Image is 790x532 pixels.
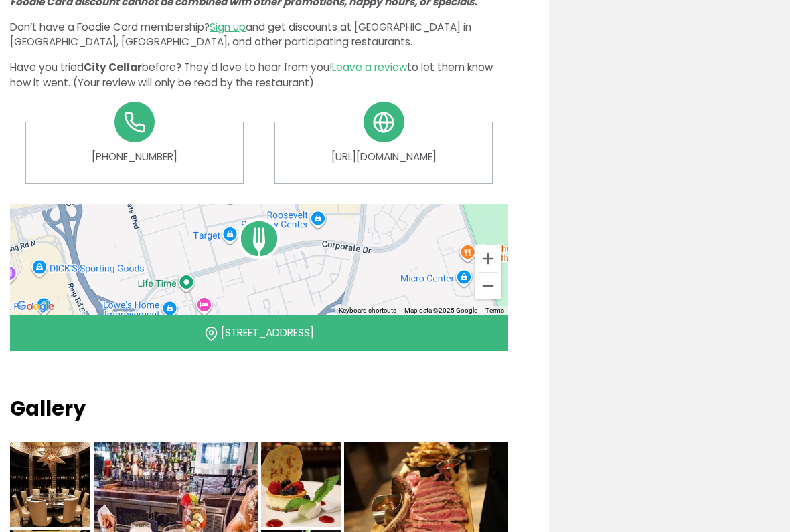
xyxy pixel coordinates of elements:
[13,298,58,315] a: Open this area in Google Maps (opens a new window)
[221,325,314,340] a: [STREET_ADDRESS]
[210,20,246,34] a: Sign up
[485,307,504,314] a: Terms
[332,60,407,74] a: Leave a review
[36,150,233,165] a: [PHONE_NUMBER]
[84,60,142,74] span: City Cellar
[10,20,508,51] p: Don’t have a Foodie Card membership? and get discounts at [GEOGRAPHIC_DATA] in [GEOGRAPHIC_DATA],...
[339,306,396,315] button: Keyboard shortcuts
[10,397,508,422] h2: Gallery
[10,60,508,91] p: Have you tried before? They'd love to hear from you! to let them know how it went. (Your review w...
[285,150,482,165] a: [URL][DOMAIN_NAME]
[13,298,58,315] img: Google
[404,307,477,314] span: Map data ©2025 Google
[475,273,501,299] button: Zoom out
[475,245,501,272] button: Zoom in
